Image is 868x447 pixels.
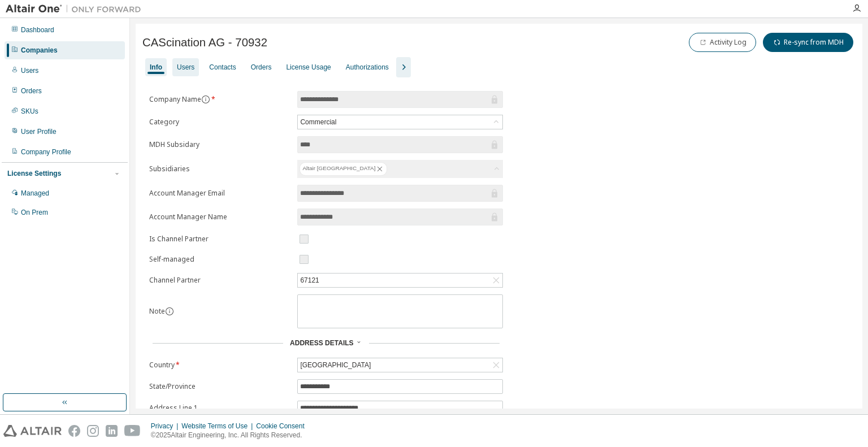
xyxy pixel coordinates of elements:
img: Altair One [6,3,147,15]
img: facebook.svg [68,425,80,437]
p: © 2025 Altair Engineering, Inc. All Rights Reserved. [151,431,311,440]
label: Address Line 1 [149,403,290,413]
img: instagram.svg [87,425,99,437]
label: Self-managed [149,255,290,264]
div: Commercial [298,116,338,128]
div: Users [21,66,38,75]
div: Commercial [298,115,502,129]
label: MDH Subsidary [149,140,290,149]
label: Note [149,306,165,316]
div: 67121 [298,274,320,287]
label: Company Name [149,95,290,104]
span: CAScination AG - 70932 [142,36,267,49]
label: Account Manager Email [149,189,290,198]
div: Orders [21,86,42,96]
div: [GEOGRAPHIC_DATA] [298,359,372,371]
label: Category [149,118,290,127]
div: SKUs [21,107,38,116]
button: Re-sync from MDH [763,33,853,52]
button: information [165,307,174,316]
div: Cookie Consent [256,422,311,431]
div: Dashboard [21,25,54,34]
div: Orders [251,63,272,72]
label: Account Manager Name [149,212,290,222]
div: Company Profile [21,147,71,157]
div: Altair [GEOGRAPHIC_DATA] [300,162,387,176]
div: Contacts [209,63,236,72]
label: Channel Partner [149,276,290,285]
div: Info [150,63,162,72]
label: Is Channel Partner [149,235,290,244]
div: Privacy [151,422,181,431]
div: Users [177,63,194,72]
div: Website Terms of Use [181,422,256,431]
div: Authorizations [346,63,389,72]
img: linkedin.svg [106,425,118,437]
div: 67121 [298,274,502,287]
label: Country [149,361,290,370]
div: License Settings [7,169,61,178]
div: [GEOGRAPHIC_DATA] [298,358,502,372]
div: Companies [21,46,58,55]
img: youtube.svg [124,425,141,437]
label: Subsidiaries [149,164,290,173]
div: Altair [GEOGRAPHIC_DATA] [297,160,503,178]
div: User Profile [21,127,57,136]
img: altair_logo.svg [3,425,62,437]
button: information [201,95,210,104]
div: Managed [21,189,49,198]
span: Address Details [290,339,353,347]
label: State/Province [149,382,290,391]
div: License Usage [286,63,331,72]
button: Activity Log [689,33,756,52]
div: On Prem [21,208,48,217]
